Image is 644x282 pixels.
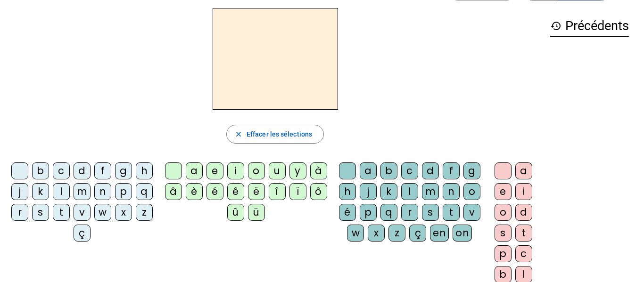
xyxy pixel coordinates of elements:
div: v [463,204,480,221]
div: a [515,162,532,179]
div: b [380,162,397,179]
div: à [310,162,327,179]
div: n [443,183,460,200]
button: Effacer les sélections [226,125,324,144]
div: g [115,162,132,179]
div: b [32,162,49,179]
div: o [495,204,512,221]
mat-icon: close [234,130,243,138]
div: é [339,204,356,221]
div: x [368,225,385,242]
div: y [289,162,306,179]
div: ç [409,225,426,242]
div: c [53,162,70,179]
div: s [495,225,512,242]
div: ç [74,225,91,242]
div: w [347,225,364,242]
div: â [165,183,182,200]
div: m [422,183,439,200]
div: x [115,204,132,221]
div: k [380,183,397,200]
div: q [380,204,397,221]
div: ê [227,183,244,200]
div: û [227,204,244,221]
div: o [463,183,480,200]
div: d [74,162,91,179]
div: on [453,225,472,242]
div: p [115,183,132,200]
div: n [94,183,111,200]
div: a [186,162,203,179]
div: z [136,204,153,221]
div: c [401,162,418,179]
mat-icon: history [550,20,561,32]
div: s [422,204,439,221]
div: g [463,162,480,179]
div: t [53,204,70,221]
div: e [495,183,512,200]
div: w [94,204,111,221]
div: ü [248,204,265,221]
div: p [360,204,377,221]
div: v [74,204,91,221]
div: t [443,204,460,221]
div: d [515,204,532,221]
span: Effacer les sélections [247,129,312,140]
div: f [443,162,460,179]
div: i [227,162,244,179]
div: ë [248,183,265,200]
div: s [32,204,49,221]
div: é [206,183,223,200]
div: z [388,225,405,242]
div: d [422,162,439,179]
div: k [32,183,49,200]
div: a [360,162,377,179]
div: e [206,162,223,179]
div: î [269,183,286,200]
div: t [515,225,532,242]
div: h [339,183,356,200]
div: ô [310,183,327,200]
div: q [136,183,153,200]
div: m [74,183,91,200]
div: è [186,183,203,200]
h3: Précédents [550,16,629,37]
div: i [515,183,532,200]
div: r [11,204,28,221]
div: c [515,245,532,262]
div: l [53,183,70,200]
div: l [401,183,418,200]
div: f [94,162,111,179]
div: h [136,162,153,179]
div: en [430,225,449,242]
div: r [401,204,418,221]
div: j [11,183,28,200]
div: ï [289,183,306,200]
div: o [248,162,265,179]
div: j [360,183,377,200]
div: u [269,162,286,179]
div: p [495,245,512,262]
